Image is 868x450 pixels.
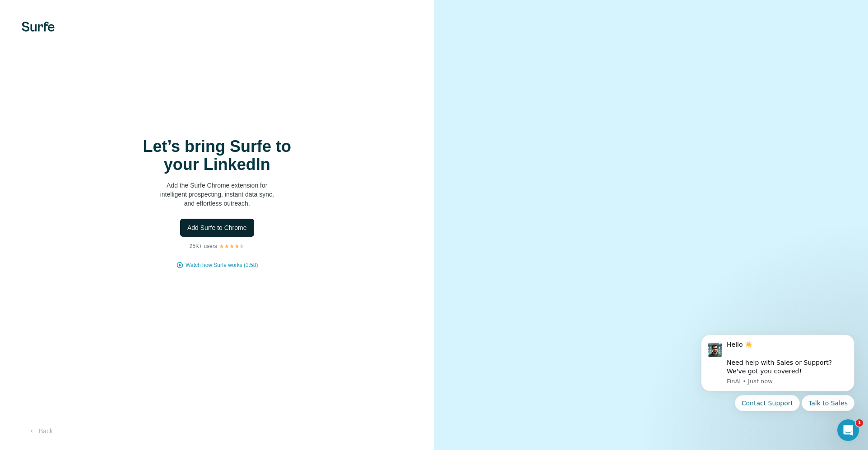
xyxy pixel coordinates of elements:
button: Back [22,423,59,439]
span: Add Surfe to Chrome [187,223,247,232]
iframe: Intercom live chat [837,419,859,441]
button: Watch how Surfe works (1:58) [186,261,258,269]
h1: Let’s bring Surfe to your LinkedIn [127,138,307,174]
img: Surfe's logo [22,22,55,32]
button: Add Surfe to Chrome [180,219,254,237]
span: 1 [856,419,863,427]
img: Rating Stars [219,243,245,249]
p: Add the Surfe Chrome extension for intelligent prospecting, instant data sync, and effortless out... [127,181,307,208]
p: 25K+ users [190,242,217,250]
iframe: Intercom notifications message [687,323,868,445]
